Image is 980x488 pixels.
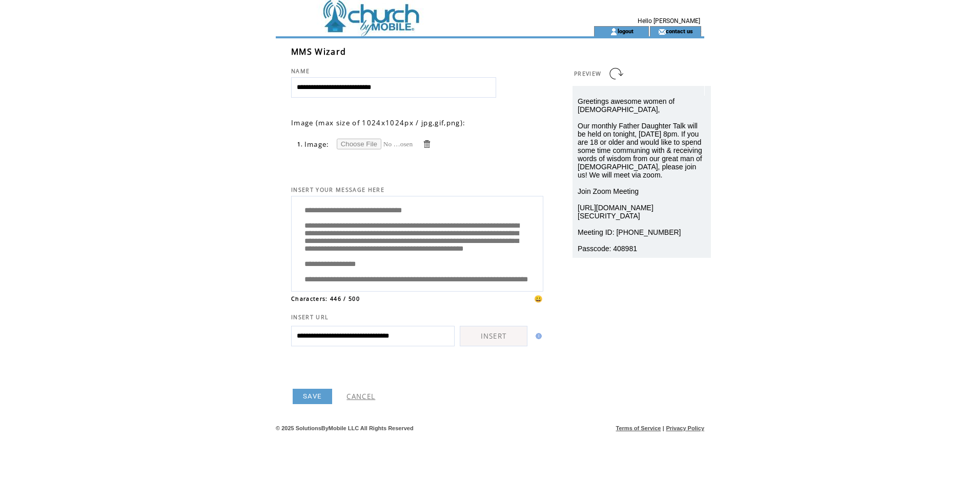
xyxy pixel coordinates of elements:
[616,425,661,431] a: Terms of Service
[304,140,330,149] span: Image:
[291,314,329,321] span: INSERT URL
[578,97,702,253] span: Greetings awesome women of [DEMOGRAPHIC_DATA], Our monthly Father Daughter Talk will be held on t...
[291,295,360,302] span: Characters: 446 / 500
[460,326,527,346] a: INSERT
[638,17,700,25] span: Hello [PERSON_NAME]
[291,186,384,193] span: INSERT YOUR MESSAGE HERE
[610,28,618,36] img: account_icon.gif
[276,425,414,431] span: © 2025 SolutionsByMobile LLC All Rights Reserved
[618,28,634,34] a: logout
[533,333,542,339] img: help.gif
[297,141,303,148] span: 1.
[291,46,346,57] span: MMS Wizard
[658,28,666,36] img: contact_us_icon.gif
[422,139,432,149] a: Delete this item
[663,425,664,431] span: |
[534,294,543,303] span: 😀
[346,392,375,401] a: CANCEL
[666,425,704,431] a: Privacy Policy
[574,70,601,77] span: PREVIEW
[291,68,310,75] span: NAME
[666,28,693,34] a: contact us
[293,389,332,404] a: SAVE
[291,118,465,127] span: Image (max size of 1024x1024px / jpg,gif,png):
